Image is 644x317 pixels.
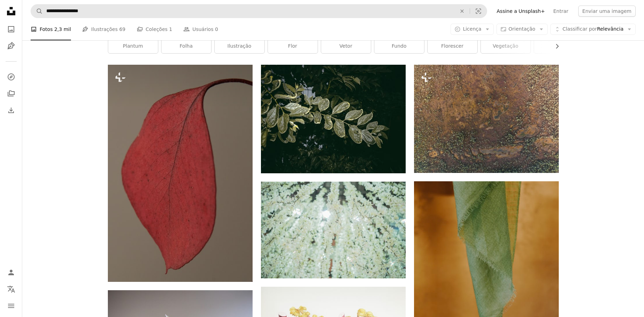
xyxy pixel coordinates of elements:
a: vetor [321,39,371,53]
form: Pesquise conteúdo visual em todo o site [31,4,487,18]
a: florescer [428,39,477,53]
img: Uma única folha vermelha contra um fundo suave [108,65,253,282]
img: uma visão de perto de uma substância marrom [414,65,559,173]
span: Orientação [509,26,535,32]
button: Limpar [454,5,470,18]
a: uma visão de perto de uma substância marrom [414,116,559,122]
a: plantum [108,39,158,53]
a: Explorar [4,70,18,84]
a: Entrar [549,6,572,17]
span: 69 [119,25,126,33]
a: Coleções [4,87,18,101]
button: Idioma [4,282,18,296]
span: Classificar por [563,26,597,32]
a: Assine a Unsplash+ [493,6,549,17]
a: ilustração [215,39,264,53]
a: Uma única folha vermelha contra um fundo suave [108,170,253,176]
img: Um galho de árvore frondoso verde na frente de um edifício [261,65,406,173]
button: Orientação [496,24,548,35]
span: 1 [169,25,172,33]
a: folha [161,39,211,53]
a: Histórico de downloads [4,103,18,117]
a: árvore [534,39,584,53]
button: rolar lista para a direita [551,39,559,53]
a: Ilustrações [4,39,18,53]
span: Relevância [563,26,623,33]
button: Enviar uma imagem [578,6,636,17]
button: Pesquisa visual [470,5,487,18]
a: Coleções 1 [137,18,172,40]
a: flor [268,39,318,53]
span: 0 [215,25,218,33]
a: Entrar / Cadastrar-se [4,266,18,279]
a: fundo [374,39,424,53]
a: Fotos [4,22,18,36]
span: Licença [463,26,481,32]
img: Decoração floral branca pendurada no teto. [261,182,406,278]
a: Um galho de árvore frondoso verde na frente de um edifício [261,116,406,122]
button: Classificar porRelevância [550,24,636,35]
a: Ilustrações 69 [82,18,125,40]
button: Pesquise na Unsplash [31,5,43,18]
button: Licença [451,24,493,35]
a: Usuários 0 [183,18,218,40]
a: Decoração floral branca pendurada no teto. [261,227,406,233]
a: Início — Unsplash [4,4,18,19]
a: toalha verde na superfície marrom [414,287,559,293]
a: vegetação [481,39,531,53]
button: Menu [4,299,18,313]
